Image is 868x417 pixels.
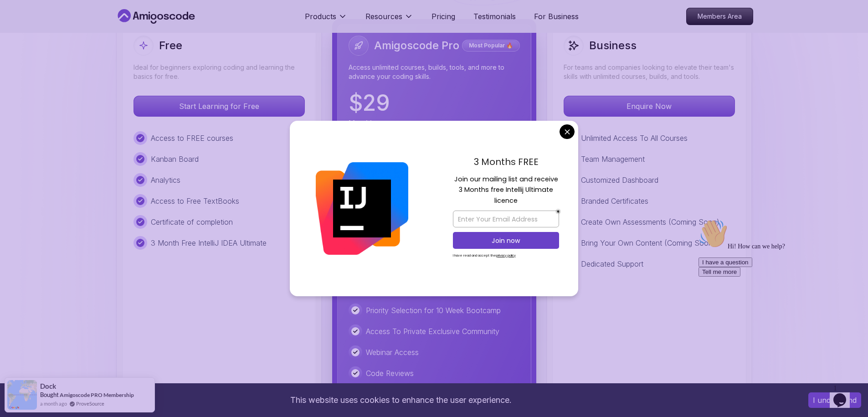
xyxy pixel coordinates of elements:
a: Start Learning for Free [134,102,305,111]
p: Monthly [349,118,376,129]
p: Certificate of completion [151,216,233,227]
p: Access to Free TextBooks [151,196,239,206]
p: Bring Your Own Content (Coming Soon) [581,237,715,248]
a: ProveSource [76,400,104,407]
p: Customized Dashboard [581,175,658,185]
p: $ 29 [349,92,390,114]
p: Team Management [581,154,645,165]
a: Testimonials [473,11,516,22]
p: Dedicated Support [581,258,643,269]
p: Create Own Assessments (Coming Soon) [581,216,719,227]
iframe: chat widget [695,216,859,376]
h2: Free [159,38,182,53]
p: Branded Certificates [581,196,648,206]
p: Analytics [151,175,180,185]
p: 3 Month Free IntelliJ IDEA Ultimate [151,237,267,248]
p: Access to FREE courses [151,133,233,144]
span: a month ago [40,400,67,407]
span: Dock [40,382,56,390]
a: For Business [534,11,579,22]
button: I have a question [4,42,57,51]
p: Enquire Now [564,96,734,116]
a: Enquire Now [564,102,735,111]
p: Webinar Access [366,347,419,358]
button: Enquire Now [564,96,735,117]
span: Hi! How can we help? [4,27,90,34]
p: Access To Private Exclusive Community [366,326,499,337]
div: This website uses cookies to enhance the user experience. [7,390,795,410]
a: Amigoscode PRO Membership [60,391,134,398]
div: 👋Hi! How can we help?I have a questionTell me more [4,4,168,61]
p: Ideal for beginners exploring coding and learning the basics for free. [134,63,305,81]
p: Members Area [687,8,753,25]
p: Unlimited Access To All Courses [581,133,688,144]
button: Resources [365,11,413,29]
span: Bought [40,391,59,398]
a: Members Area [686,8,753,25]
h2: Business [589,38,637,53]
img: :wave: [4,4,33,33]
button: Start Learning for Free [134,96,305,117]
p: Access unlimited courses, builds, tools, and more to advance your coding skills. [349,63,520,81]
h2: Amigoscode Pro [374,38,459,53]
p: Kanban Board [151,154,199,165]
p: Start Learning for Free [134,96,304,116]
button: Products [305,11,347,29]
a: Pricing [431,11,455,22]
p: Priority Selection for 10 Week Bootcamp [366,305,501,316]
p: Code Reviews [366,368,414,379]
button: Tell me more [4,51,46,61]
button: Accept cookies [808,392,861,408]
p: Most Popular 🔥 [463,41,519,50]
p: For teams and companies looking to elevate their team's skills with unlimited courses, builds, an... [564,63,735,81]
img: provesource social proof notification image [7,380,37,410]
p: Products [305,11,336,22]
p: Resources [365,11,402,22]
iframe: chat widget [830,381,859,408]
